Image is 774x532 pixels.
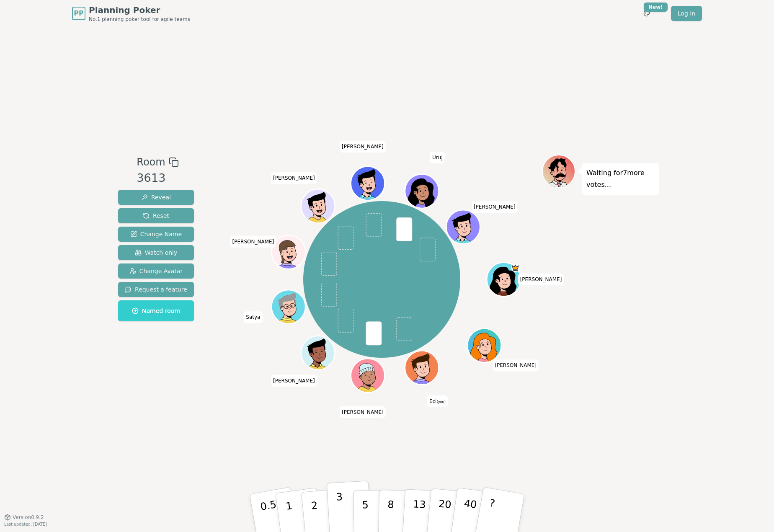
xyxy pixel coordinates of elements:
[671,6,702,21] a: Log in
[129,267,183,275] span: Change Avatar
[340,141,386,152] span: Click to change your name
[118,300,194,321] button: Named room
[340,406,386,418] span: Click to change your name
[406,352,438,384] button: Click to change your avatar
[271,375,317,387] span: Click to change your name
[125,285,187,294] span: Request a feature
[137,170,178,187] div: 3613
[118,190,194,205] button: Reveal
[13,514,44,521] span: Version 0.9.2
[271,172,317,184] span: Click to change your name
[135,248,178,257] span: Watch only
[89,4,190,16] span: Planning Poker
[137,155,165,170] span: Room
[244,311,262,323] span: Click to change your name
[118,282,194,297] button: Request a feature
[230,236,276,248] span: Click to change your name
[118,245,194,260] button: Watch only
[118,227,194,242] button: Change Name
[130,230,182,238] span: Change Name
[89,16,190,23] span: No.1 planning poker tool for agile teams
[518,274,564,285] span: Click to change your name
[493,359,539,371] span: Click to change your name
[586,167,655,191] p: Waiting for 7 more votes...
[639,6,654,21] button: New!
[72,4,190,23] a: PPPlanning PokerNo.1 planning poker tool for agile teams
[143,212,169,220] span: Reset
[118,263,194,279] button: Change Avatar
[472,201,518,213] span: Click to change your name
[118,208,194,223] button: Reset
[644,3,668,12] div: New!
[132,307,180,315] span: Named room
[4,522,47,527] span: Last updated: [DATE]
[74,8,83,18] span: PP
[511,263,520,272] span: Nancy is the host
[427,395,448,407] span: Click to change your name
[141,193,171,201] span: Reveal
[430,152,445,163] span: Click to change your name
[4,514,44,521] button: Version0.9.2
[436,400,446,404] span: (you)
